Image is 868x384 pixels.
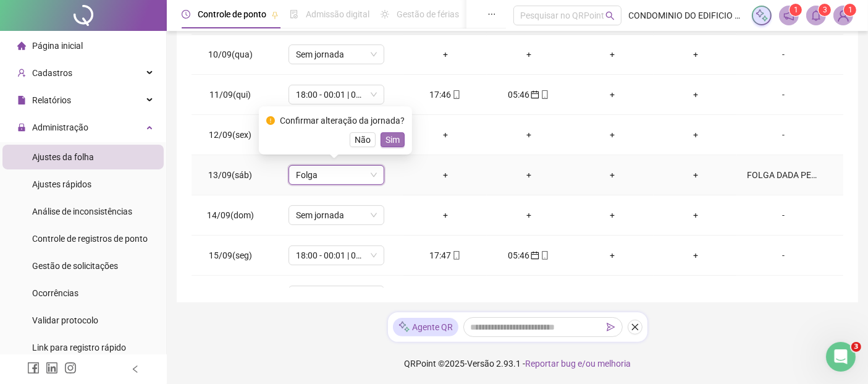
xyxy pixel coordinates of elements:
[580,128,644,142] div: +
[32,315,98,325] span: Validar protocolo
[580,249,644,262] div: +
[209,130,251,140] span: 12/09(sex)
[525,359,631,369] span: Reportar bug e/ou melhoria
[386,133,400,147] span: Sim
[413,249,477,262] div: 17:47
[32,68,72,78] span: Cadastros
[834,6,853,25] img: 88218
[497,168,560,182] div: +
[296,85,377,104] span: 18:00 - 00:01 | 01:01 - 06:00
[27,362,40,374] span: facebook
[783,10,794,21] span: notification
[529,90,539,99] span: calendar
[32,122,88,132] span: Administração
[794,6,798,14] span: 1
[17,96,26,105] span: file
[539,90,549,99] span: mobile
[413,168,477,182] div: +
[398,320,410,333] img: sparkle-icon.fc2bf0ac1784a2077858766a79e2daf3.svg
[664,249,727,262] div: +
[413,128,477,142] div: +
[413,208,477,222] div: +
[826,342,856,372] iframe: Intercom live chat
[497,128,560,142] div: +
[747,88,820,101] div: -
[198,9,266,19] span: Controle de ponto
[844,4,856,16] sup: Atualize o seu contato no menu Meus Dados
[664,128,727,142] div: +
[755,9,769,22] img: sparkle-icon.fc2bf0ac1784a2077858766a79e2daf3.svg
[207,210,254,220] span: 14/09(dom)
[467,359,494,369] span: Versão
[17,69,26,77] span: user-add
[296,206,377,224] span: Sem jornada
[350,132,376,147] button: Não
[32,288,78,298] span: Ocorrências
[747,128,820,142] div: -
[747,168,820,182] div: FOLGA DADA PELO SINDICO
[819,4,831,16] sup: 3
[381,10,389,19] span: sun
[413,88,477,101] div: 17:46
[296,246,377,265] span: 18:00 - 00:01 | 01:01 - 06:00
[664,48,727,61] div: +
[451,90,461,99] span: mobile
[296,286,377,305] span: Sem jornada
[497,208,560,222] div: +
[664,88,727,101] div: +
[747,249,820,262] div: -
[64,362,77,374] span: instagram
[631,323,639,331] span: close
[131,365,140,373] span: left
[397,9,459,19] span: Gestão de férias
[182,10,190,19] span: clock-circle
[381,132,405,147] button: Sim
[664,208,727,222] div: +
[747,208,820,222] div: -
[848,6,853,14] span: 1
[539,251,549,260] span: mobile
[580,48,644,61] div: +
[32,261,118,271] span: Gestão de solicitações
[497,88,560,101] div: 05:46
[823,6,827,14] span: 3
[355,133,371,147] span: Não
[46,362,58,374] span: linkedin
[290,10,298,19] span: file-done
[296,45,377,64] span: Sem jornada
[32,95,71,105] span: Relatórios
[306,9,369,19] span: Admissão digital
[209,250,252,260] span: 15/09(seg)
[497,48,560,61] div: +
[605,11,615,20] span: search
[32,207,132,216] span: Análise de inconsistências
[32,152,94,162] span: Ajustes da folha
[32,41,83,51] span: Página inicial
[487,10,496,19] span: ellipsis
[32,179,91,189] span: Ajustes rápidos
[17,123,26,132] span: lock
[32,343,126,352] span: Link para registro rápido
[529,251,539,260] span: calendar
[811,10,822,21] span: bell
[266,116,275,125] span: exclamation-circle
[629,9,745,22] span: CONDOMINIO DO EDIFICIO THERESE DE [GEOGRAPHIC_DATA]
[271,11,279,19] span: pushpin
[580,168,644,182] div: +
[32,234,148,244] span: Controle de registros de ponto
[790,4,802,16] sup: 1
[413,48,477,61] div: +
[209,90,251,100] span: 11/09(qui)
[580,88,644,101] div: +
[451,251,461,260] span: mobile
[17,41,26,50] span: home
[497,249,560,262] div: 05:46
[664,168,727,182] div: +
[747,48,820,61] div: -
[393,318,458,336] div: Agente QR
[208,170,252,180] span: 13/09(sáb)
[607,323,615,331] span: send
[208,49,253,59] span: 10/09(qua)
[296,166,377,184] span: Folga
[851,342,861,352] span: 3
